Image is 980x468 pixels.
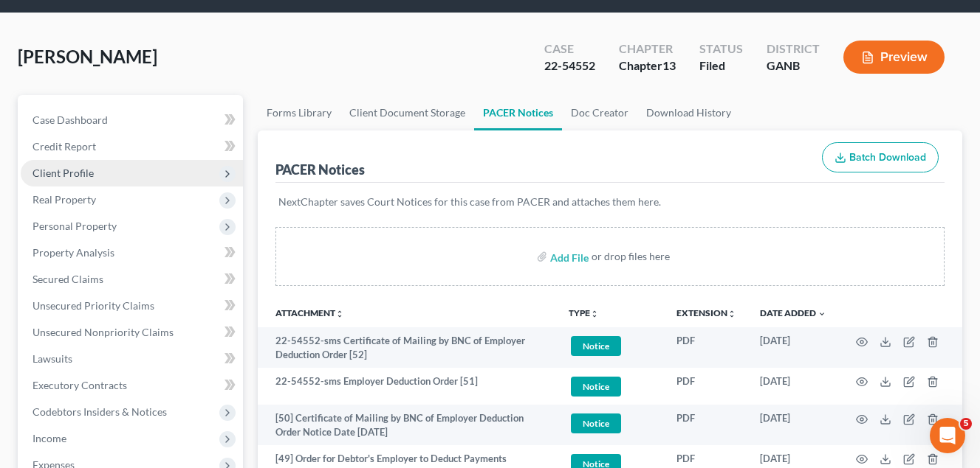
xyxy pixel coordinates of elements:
div: or drop files here [592,249,670,264]
a: Notice [569,411,653,436]
td: 22-54552-sms Employer Deduction Order [51] [258,368,557,405]
a: Property Analysis [21,240,243,266]
a: Date Added expand_more [760,307,826,318]
div: District [767,41,820,57]
td: [DATE] [748,405,838,445]
a: PACER Notices [474,95,562,130]
a: Download History [637,95,740,130]
div: PACER Notices [275,161,365,178]
div: Case [544,41,595,57]
span: Executory Contracts [32,379,127,391]
button: Batch Download [822,142,939,173]
div: GANB [767,57,820,74]
span: Client Profile [32,167,94,179]
a: Lawsuits [21,346,243,372]
a: Extensionunfold_more [676,307,736,318]
span: Unsecured Priority Claims [32,299,154,312]
button: Preview [843,41,945,74]
span: Notice [571,377,621,397]
a: Credit Report [21,133,243,160]
div: Chapter [619,41,676,57]
span: Unsecured Nonpriority Claims [32,326,174,338]
i: unfold_more [590,310,599,318]
a: Case Dashboard [21,107,243,133]
div: Chapter [619,57,676,74]
span: Codebtors Insiders & Notices [32,405,167,418]
div: Filed [699,57,743,74]
a: Attachmentunfold_more [275,307,344,318]
a: Unsecured Nonpriority Claims [21,319,243,346]
span: Credit Report [32,140,96,153]
a: Secured Claims [21,266,243,293]
iframe: Intercom live chat [930,418,965,453]
button: TYPEunfold_more [569,309,599,318]
span: Income [32,432,66,444]
span: Batch Download [849,151,926,164]
span: Secured Claims [32,273,103,285]
span: Notice [571,413,621,433]
td: [50] Certificate of Mailing by BNC of Employer Deduction Order Notice Date [DATE] [258,405,557,445]
td: PDF [665,327,748,368]
td: PDF [665,405,748,445]
span: Lawsuits [32,352,72,365]
span: Real Property [32,193,96,206]
a: Notice [569,334,653,358]
td: PDF [665,368,748,405]
span: Notice [571,336,621,356]
span: Case Dashboard [32,113,108,126]
i: unfold_more [335,310,344,318]
td: [DATE] [748,327,838,368]
span: Property Analysis [32,246,114,259]
td: [DATE] [748,368,838,405]
a: Notice [569,374,653,399]
a: Client Document Storage [340,95,474,130]
a: Doc Creator [562,95,637,130]
div: Status [699,41,743,57]
span: [PERSON_NAME] [18,46,157,67]
p: NextChapter saves Court Notices for this case from PACER and attaches them here. [278,195,942,209]
td: 22-54552-sms Certificate of Mailing by BNC of Employer Deduction Order [52] [258,327,557,368]
i: unfold_more [727,310,736,318]
span: 5 [960,418,972,430]
span: 13 [662,58,676,72]
div: 22-54552 [544,57,595,74]
i: expand_more [818,310,826,318]
a: Forms Library [258,95,340,130]
a: Unsecured Priority Claims [21,293,243,319]
span: Personal Property [32,220,117,232]
a: Executory Contracts [21,372,243,399]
